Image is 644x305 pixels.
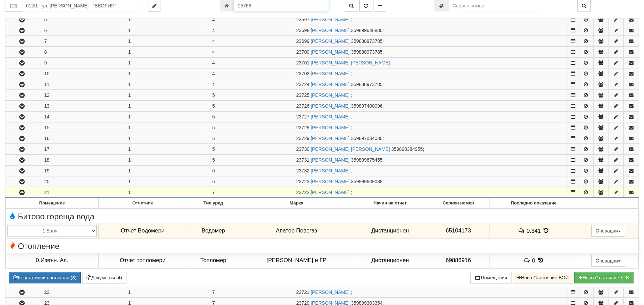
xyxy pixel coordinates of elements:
td: 21 [39,187,123,198]
a: [PERSON_NAME] [311,92,350,98]
span: 6 [212,179,215,184]
span: 359899675455 [351,157,382,163]
a: [PERSON_NAME] [311,190,350,195]
th: Марка [240,198,353,209]
td: ; [291,187,568,198]
button: Документи (4) [82,272,126,283]
td: 12 [39,90,123,101]
span: 4 [212,82,215,87]
span: Партида № [296,114,309,119]
th: Тип уред [187,198,240,209]
a: [PERSON_NAME] [PERSON_NAME] [311,60,390,65]
td: 1 [123,287,207,297]
span: 7 [212,190,215,195]
span: Партида № [296,179,309,184]
td: 1 [123,133,207,144]
span: История на забележките [523,257,532,264]
span: 4 [212,60,215,65]
td: Дистанционен [353,223,427,239]
a: [PERSON_NAME] [311,38,350,44]
td: Апатор Повогаз [240,223,353,239]
span: Партида № [296,38,309,44]
span: 5 [212,103,215,109]
span: Партида № [296,17,309,22]
a: [PERSON_NAME] [311,49,350,55]
span: Партида № [296,146,309,152]
span: 5 [212,157,215,163]
td: ; [291,47,568,57]
span: 359899609088 [351,179,382,184]
td: 1 [123,112,207,122]
span: 4 [212,49,215,55]
a: [PERSON_NAME] [311,71,350,76]
a: [PERSON_NAME] [311,17,350,22]
span: 359899646830 [351,28,382,33]
button: Операции [591,225,625,237]
span: Партида № [296,82,309,87]
td: ; [291,68,568,79]
a: [PERSON_NAME] [311,125,350,130]
td: 6 [39,25,123,36]
b: 4 [118,275,121,280]
span: 359897034030 [351,136,382,141]
span: 5 [212,146,215,152]
span: Партида № [296,71,309,76]
span: 0 [532,257,535,264]
td: Топломер [187,253,240,268]
span: Партида № [296,60,309,65]
td: 1 [123,25,207,36]
td: Водомер [187,223,240,239]
span: 359898384955 [391,146,423,152]
span: История на показанията [537,257,544,264]
span: 4 [212,71,215,76]
td: 18 [39,155,123,165]
button: Констативни протоколи (3) [9,272,81,283]
td: 13 [39,101,123,111]
a: [PERSON_NAME] [311,114,350,119]
span: 5 [212,125,215,130]
td: 10 [39,68,123,79]
td: 1 [123,90,207,101]
td: ; [291,287,568,297]
button: Операции [591,255,625,267]
td: 1 [123,47,207,57]
td: 7 [39,36,123,47]
td: [PERSON_NAME] и ГР [240,253,353,268]
td: ; [291,155,568,165]
a: [PERSON_NAME] [311,103,350,109]
span: 4 [212,28,215,33]
a: [PERSON_NAME] [311,168,350,173]
span: 6 [212,168,215,173]
td: 16 [39,133,123,144]
td: 1 [123,176,207,187]
span: 4 [212,38,215,44]
b: 3 [72,275,75,280]
th: Отчетник [98,198,187,209]
a: [PERSON_NAME] [311,157,350,163]
span: Партида № [296,28,309,33]
span: История на забележките [518,227,526,234]
span: 359897400096 [351,103,382,109]
span: 4 [212,17,215,22]
a: [PERSON_NAME] [311,28,350,33]
a: [PERSON_NAME] [311,136,350,141]
td: 1 [123,122,207,133]
span: История на показанията [542,227,550,234]
td: Дистанционен [353,253,427,268]
a: [PERSON_NAME] [PERSON_NAME] [311,146,390,152]
td: 19 [39,166,123,176]
td: 15 [39,122,123,133]
a: [PERSON_NAME] [311,82,350,87]
td: ; [291,112,568,122]
span: 65104173 [446,227,471,234]
td: 1 [123,166,207,176]
a: [PERSON_NAME] [311,179,350,184]
td: 8 [39,47,123,57]
span: Партида № [296,190,309,195]
td: 1 [123,144,207,155]
td: 17 [39,144,123,155]
td: 1 [123,68,207,79]
th: Помещение [6,198,99,209]
td: ; [291,122,568,133]
button: Ново Състояние ВОИ [513,272,573,283]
